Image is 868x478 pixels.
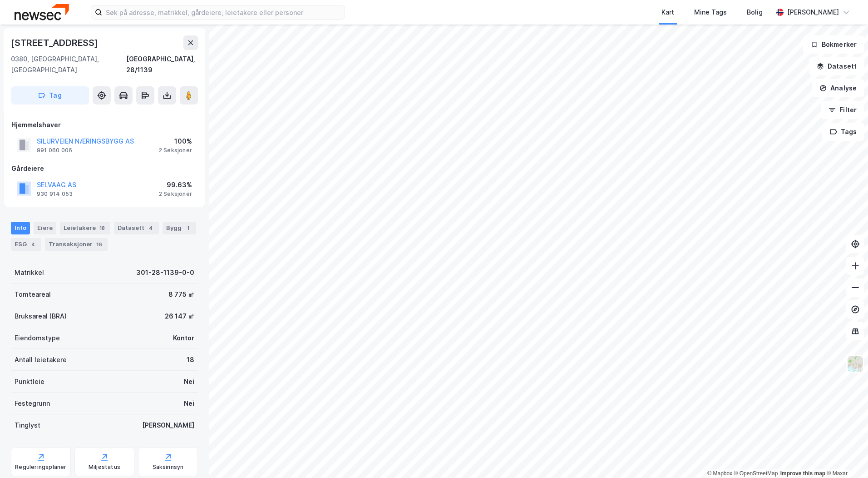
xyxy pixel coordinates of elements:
[822,123,864,141] button: Tags
[15,463,66,471] div: Reguleringsplaner
[136,267,194,278] div: 301-28-1139-0-0
[114,222,159,234] div: Datasett
[15,354,67,365] div: Antall leietakere
[146,224,155,233] div: 4
[37,147,72,154] div: 991 060 006
[89,463,120,471] div: Miljøstatus
[184,376,194,387] div: Nei
[787,7,839,18] div: [PERSON_NAME]
[809,57,864,75] button: Datasett
[11,222,30,234] div: Info
[153,463,184,471] div: Saksinnsyn
[165,311,194,322] div: 26 147 ㎡
[34,222,56,234] div: Eiere
[15,420,40,431] div: Tinglyst
[15,333,60,344] div: Eiendomstype
[15,4,69,20] img: newsec-logo.f6e21ccffca1b3a03d2d.png
[734,470,778,477] a: OpenStreetMap
[15,289,51,300] div: Tomteareal
[173,333,194,344] div: Kontor
[707,470,732,477] a: Mapbox
[812,79,864,97] button: Analyse
[823,434,868,478] iframe: Chat Widget
[45,238,108,251] div: Transaksjoner
[780,470,825,477] a: Improve this map
[29,240,38,249] div: 4
[159,136,192,147] div: 100%
[142,420,194,431] div: [PERSON_NAME]
[847,355,864,373] img: Z
[15,311,67,322] div: Bruksareal (BRA)
[94,240,104,249] div: 16
[159,147,192,154] div: 2 Seksjoner
[159,190,192,198] div: 2 Seksjoner
[184,398,194,409] div: Nei
[15,376,44,387] div: Punktleie
[11,163,197,174] div: Gårdeiere
[11,86,89,105] button: Tag
[11,35,100,50] div: [STREET_ADDRESS]
[60,222,110,234] div: Leietakere
[803,35,864,54] button: Bokmerker
[823,434,868,478] div: Kontrollprogram for chat
[183,224,192,233] div: 1
[11,119,197,130] div: Hjemmelshaver
[126,54,198,75] div: [GEOGRAPHIC_DATA], 28/1139
[168,289,194,300] div: 8 775 ㎡
[821,101,864,119] button: Filter
[159,179,192,190] div: 99.63%
[37,190,73,198] div: 930 914 053
[11,54,126,75] div: 0380, [GEOGRAPHIC_DATA], [GEOGRAPHIC_DATA]
[694,7,727,18] div: Mine Tags
[15,398,50,409] div: Festegrunn
[661,7,674,18] div: Kart
[187,354,194,365] div: 18
[15,267,44,278] div: Matrikkel
[102,5,345,19] input: Søk på adresse, matrikkel, gårdeiere, leietakere eller personer
[747,7,763,18] div: Bolig
[11,238,41,251] div: ESG
[98,224,107,233] div: 18
[163,222,196,234] div: Bygg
